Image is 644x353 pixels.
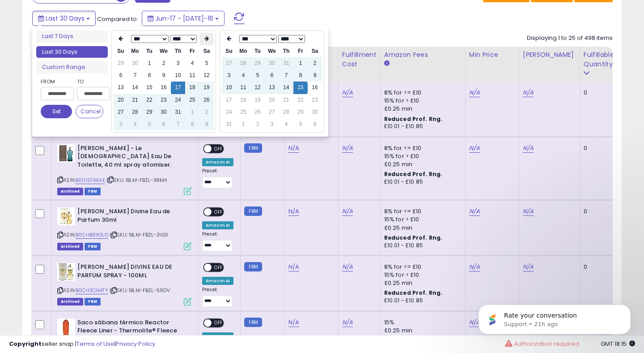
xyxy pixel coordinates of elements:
small: FBM [244,318,262,327]
td: 28 [279,106,293,118]
span: OFF [212,145,226,152]
label: To [77,77,103,86]
span: Jun-17 - [DATE]-16 [155,14,213,23]
a: N/A [342,207,353,216]
div: seller snap | | [9,340,155,349]
div: Min Price [469,50,515,60]
div: Fulfillable Quantity [584,50,614,69]
div: £10.01 - £10.85 [384,242,458,250]
td: 3 [222,69,236,82]
label: From [41,77,72,86]
img: 41Al+BMJzeL._SL40_.jpg [57,207,75,225]
td: 14 [128,82,142,94]
td: 29 [250,57,265,69]
td: 17 [222,94,236,106]
li: Custom Range [36,61,108,73]
th: Fr [185,45,199,57]
span: | SKU: 1BLM-FBZL-3VG1 [110,231,168,238]
td: 2 [199,106,214,118]
div: £10.01 - £10.85 [384,178,458,186]
div: Amazon AI [202,221,233,229]
img: 31Lls98nS1L._SL40_.jpg [57,144,75,162]
div: 0 [584,144,611,152]
div: £10.01 - £10.85 [384,297,458,305]
button: Set [41,105,72,118]
td: 4 [185,57,199,69]
div: 15% for > £10 [384,215,458,224]
a: N/A [342,318,353,327]
td: 7 [171,118,185,130]
div: Fulfillment Cost [342,50,377,69]
div: 0 [584,263,611,271]
td: 4 [128,118,142,130]
td: 6 [265,69,279,82]
td: 3 [171,57,185,69]
td: 25 [185,94,199,106]
td: 18 [236,94,250,106]
td: 30 [308,106,322,118]
div: ASIN: [57,207,191,249]
span: FBM [85,188,101,195]
th: We [265,45,279,57]
span: OFF [212,264,226,271]
td: 21 [279,94,293,106]
a: N/A [469,263,480,271]
td: 3 [265,118,279,130]
td: 5 [142,118,157,130]
div: 8% for <= £10 [384,144,458,152]
div: Preset: [202,231,233,251]
td: 4 [279,118,293,130]
td: 31 [279,57,293,69]
td: 26 [199,94,214,106]
div: Cost (Exc. VAT) [288,50,335,69]
a: N/A [288,144,299,153]
th: Th [171,45,185,57]
td: 24 [222,106,236,118]
div: ASIN: [57,263,191,305]
th: Th [279,45,293,57]
td: 15 [293,82,308,94]
td: 16 [157,82,171,94]
td: 2 [157,57,171,69]
td: 20 [114,94,128,106]
td: 1 [142,57,157,69]
div: Amazon AI [202,277,233,285]
td: 24 [171,94,185,106]
th: Tu [142,45,157,57]
th: Tu [250,45,265,57]
td: 27 [222,57,236,69]
th: Su [114,45,128,57]
b: Reduced Prof. Rng. [384,234,443,241]
td: 5 [293,118,308,130]
b: [PERSON_NAME] - Le [DEMOGRAPHIC_DATA] Eau De Toilette, 40 ml spray atomiser. [77,144,186,172]
td: 7 [279,69,293,82]
div: £0.25 min [384,224,458,232]
div: 0 [584,207,611,215]
a: N/A [288,207,299,216]
td: 28 [236,57,250,69]
a: Terms of Use [76,340,114,348]
div: 15% for > £10 [384,152,458,160]
a: N/A [342,263,353,271]
th: Fr [293,45,308,57]
button: Cancel [76,105,103,118]
a: N/A [288,263,299,271]
div: 8% for <= £10 [384,263,458,271]
div: Amazon Fees [384,50,462,60]
td: 11 [236,82,250,94]
span: OFF [212,208,226,216]
td: 31 [222,118,236,130]
td: 11 [185,69,199,82]
strong: Copyright [9,340,42,348]
a: N/A [523,144,534,153]
td: 2 [308,57,322,69]
img: 413rhi7FsyL._SL40_.jpg [57,263,75,281]
td: 29 [114,57,128,69]
td: 18 [185,82,199,94]
th: We [157,45,171,57]
td: 1 [293,57,308,69]
span: Listings that have been deleted from Seller Central [57,298,83,306]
